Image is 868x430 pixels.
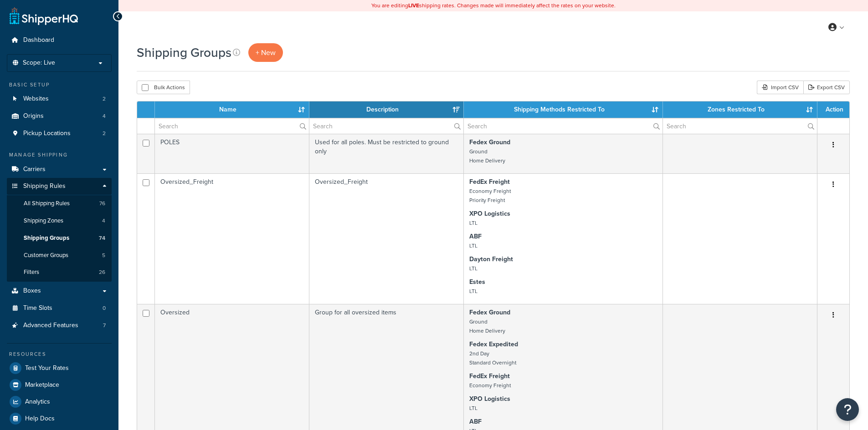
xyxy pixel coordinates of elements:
[23,59,55,67] span: Scope: Live
[469,137,510,147] strong: Fedex Ground
[7,108,112,125] a: Origins 4
[7,230,112,247] a: Shipping Groups 74
[469,308,510,317] strong: Fedex Ground
[23,182,66,190] span: Shipping Rules
[757,81,803,94] div: Import CSV
[309,118,463,134] input: Search
[99,200,105,207] span: 76
[155,134,309,173] td: POLES
[7,350,112,358] div: Resources
[7,195,112,212] a: All Shipping Rules 76
[256,47,276,58] span: + New
[7,300,112,317] li: Time Slots
[469,287,478,295] small: LTL
[102,217,105,225] span: 4
[10,7,78,25] a: ShipperHQ Home
[469,339,518,349] strong: Fedex Expedited
[469,219,478,227] small: LTL
[464,101,663,118] th: Shipping Methods Restricted To: activate to sort column ascending
[817,101,849,118] th: Action
[7,125,112,142] li: Pickup Locations
[836,398,859,421] button: Open Resource Center
[469,147,505,165] small: Ground Home Delivery
[7,264,112,281] a: Filters 26
[103,304,106,312] span: 0
[408,1,419,10] b: LIVE
[155,118,309,134] input: Search
[7,178,112,282] li: Shipping Rules
[469,417,482,426] strong: ABF
[7,125,112,142] a: Pickup Locations 2
[469,254,513,264] strong: Dayton Freight
[24,252,68,259] span: Customer Groups
[7,32,112,49] a: Dashboard
[464,118,663,134] input: Search
[137,81,190,94] button: Bulk Actions
[469,349,516,367] small: 2nd Day Standard Overnight
[7,377,112,393] a: Marketplace
[469,404,478,412] small: LTL
[7,300,112,317] a: Time Slots 0
[663,118,817,134] input: Search
[469,177,510,187] strong: FedEx Freight
[7,317,112,334] li: Advanced Features
[155,173,309,304] td: Oversized_Freight
[469,242,478,250] small: LTL
[7,195,112,212] li: All Shipping Rules
[7,212,112,229] a: Shipping Zones 4
[103,112,106,120] span: 4
[469,277,485,287] strong: Estes
[7,247,112,264] li: Customer Groups
[469,371,510,381] strong: FedEx Freight
[7,81,112,89] div: Basic Setup
[23,130,71,137] span: Pickup Locations
[103,130,106,137] span: 2
[24,268,39,276] span: Filters
[23,322,78,329] span: Advanced Features
[469,264,478,273] small: LTL
[7,317,112,334] a: Advanced Features 7
[663,101,817,118] th: Zones Restricted To: activate to sort column ascending
[803,81,850,94] a: Export CSV
[7,283,112,299] a: Boxes
[469,232,482,241] strong: ABF
[7,394,112,410] a: Analytics
[7,91,112,107] a: Websites 2
[309,134,464,173] td: Used for all poles. Must be restricted to ground only
[23,304,52,312] span: Time Slots
[7,108,112,125] li: Origins
[24,200,70,207] span: All Shipping Rules
[7,91,112,107] li: Websites
[23,166,46,173] span: Carriers
[103,322,106,329] span: 7
[309,101,464,118] th: Description: activate to sort column ascending
[7,360,112,376] li: Test Your Rates
[309,173,464,304] td: Oversized_Freight
[7,230,112,247] li: Shipping Groups
[103,95,106,103] span: 2
[469,381,511,390] small: Economy Freight
[7,212,112,229] li: Shipping Zones
[24,234,69,242] span: Shipping Groups
[23,36,54,44] span: Dashboard
[24,217,63,225] span: Shipping Zones
[137,44,231,61] h1: Shipping Groups
[23,112,44,120] span: Origins
[469,394,510,404] strong: XPO Logistics
[25,398,50,406] span: Analytics
[99,268,105,276] span: 26
[248,43,283,62] a: + New
[7,410,112,427] a: Help Docs
[7,161,112,178] a: Carriers
[102,252,105,259] span: 5
[23,287,41,295] span: Boxes
[469,187,511,204] small: Economy Freight Priority Freight
[23,95,49,103] span: Websites
[25,364,69,372] span: Test Your Rates
[469,209,510,218] strong: XPO Logistics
